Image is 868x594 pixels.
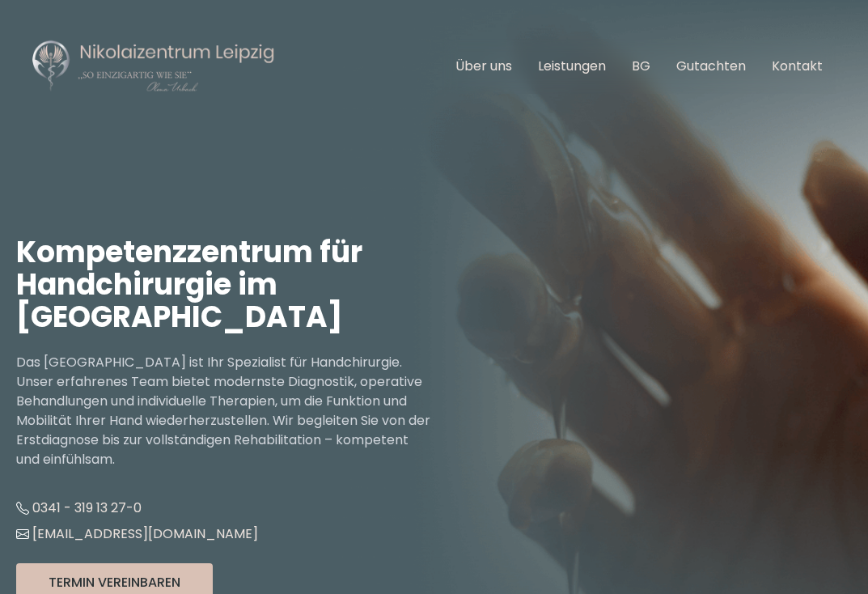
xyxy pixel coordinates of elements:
[16,524,258,543] a: [EMAIL_ADDRESS][DOMAIN_NAME]
[16,236,434,333] h1: Kompetenzzentrum für Handchirurgie im [GEOGRAPHIC_DATA]
[538,57,606,75] a: Leistungen
[676,57,746,75] a: Gutachten
[16,353,434,469] p: Das [GEOGRAPHIC_DATA] ist Ihr Spezialist für Handchirurgie. Unser erfahrenes Team bietet modernst...
[455,57,512,75] a: Über uns
[772,57,823,75] a: Kontakt
[32,39,275,94] img: Nikolaizentrum Leipzig Logo
[16,499,142,517] a: 0341 - 319 13 27-0
[632,57,650,75] a: BG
